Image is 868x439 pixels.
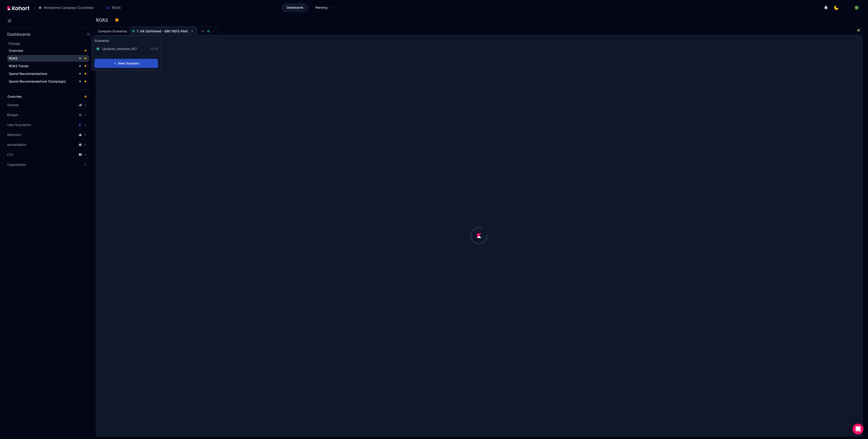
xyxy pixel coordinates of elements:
button: Updated_retention_467 [94,45,142,52]
a: Planning [311,3,337,12]
span: Budget [7,113,18,117]
span: Dashboards [287,5,303,10]
span: Planning [315,5,327,10]
a: Overview [6,93,89,100]
span: Overview [9,49,23,52]
span: User Acquisition [7,123,31,127]
h3: ROAS [96,18,111,22]
span: Spend Recommendations (Campaign) [9,79,66,83]
span: General [7,103,19,107]
a: Spend Recommendations (Campaign) [7,78,89,85]
span: Organisation [7,162,26,167]
span: Overview [7,95,22,98]
span: Retention [7,133,21,137]
div: Open Intercom Messenger [853,424,863,434]
button: New Scenario [94,59,158,68]
span: Spend Recommendations [9,72,47,76]
a: Overview [7,47,89,54]
img: logo_MoneyTimeLogo_1_20250619094856634230.png [844,5,849,10]
button: Moneytime Campaign (Countries) [36,4,98,12]
span: Monetisation [7,142,26,147]
span: / [30,5,35,10]
span: › [100,6,103,9]
span: ROAS Trends [9,64,29,68]
span: Updated_retention_467 [102,47,137,51]
a: ROAS [7,55,89,62]
h2: Dashboards [7,32,31,36]
span: Moneytime Campaign (Countries) [44,5,94,10]
img: Kohort logo [7,6,29,10]
span: ROAS [9,56,17,60]
a: Dashboards [282,3,308,12]
span: Compare Scenarios [98,30,127,33]
h2: Pinned [9,41,90,46]
span: LTV [7,152,13,157]
span: New Scenario [118,61,139,66]
span: 1. UA Optimised - d90 100% Paid [137,29,188,33]
a: Spend Recommendations [7,70,89,77]
span: ROAS [112,5,121,10]
button: ROAS [104,4,125,12]
a: ROAS Trends [7,63,89,69]
h3: Scenarios [94,38,109,44]
span: 10079 [150,47,158,51]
